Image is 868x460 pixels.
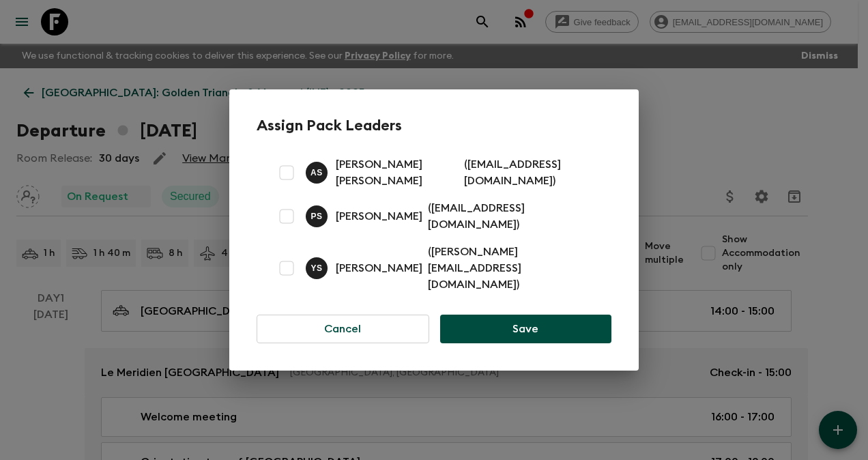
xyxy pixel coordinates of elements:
[464,156,595,189] p: ( [EMAIL_ADDRESS][DOMAIN_NAME] )
[428,244,595,293] p: ( [PERSON_NAME][EMAIL_ADDRESS][DOMAIN_NAME] )
[336,260,422,276] p: [PERSON_NAME]
[336,156,459,189] p: [PERSON_NAME] [PERSON_NAME]
[336,208,422,225] p: [PERSON_NAME]
[257,117,611,134] h2: Assign Pack Leaders
[440,315,611,343] button: Save
[310,263,322,274] p: Y S
[257,315,429,343] button: Cancel
[310,167,323,178] p: A S
[310,211,322,222] p: P S
[428,200,595,233] p: ( [EMAIL_ADDRESS][DOMAIN_NAME] )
